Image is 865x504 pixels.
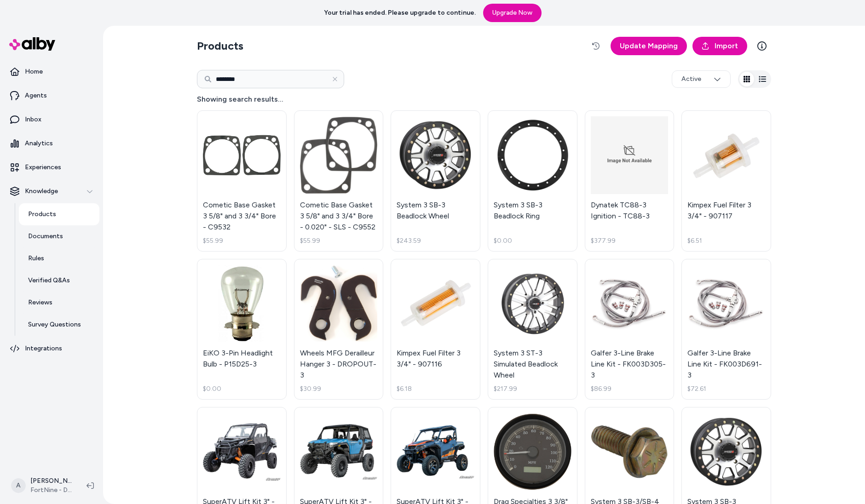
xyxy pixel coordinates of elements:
[19,225,99,247] a: Documents
[585,110,675,252] a: Dynatek TC88-3 Ignition - TC88-3Dynatek TC88-3 Ignition - TC88-3$377.99
[4,338,99,360] a: Integrations
[25,187,58,196] p: Knowledge
[9,37,55,51] img: alby Logo
[4,61,99,83] a: Home
[25,163,61,172] p: Experiences
[294,110,384,252] a: Cometic Base Gasket 3 5/8" and 3 3/4" Bore - 0.020" - SLS - C9552Cometic Base Gasket 3 5/8" and 3...
[488,110,577,252] a: System 3 SB-3 Beadlock RingSystem 3 SB-3 Beadlock Ring$0.00
[25,67,43,76] p: Home
[681,259,771,400] a: Galfer 3-Line Brake Line Kit - FK003D691-3Galfer 3-Line Brake Line Kit - FK003D691-3$72.61
[19,292,99,314] a: Reviews
[585,259,675,400] a: Galfer 3-Line Brake Line Kit - FK003D305-3Galfer 3-Line Brake Line Kit - FK003D305-3$86.99
[672,70,731,88] button: Active
[488,259,577,400] a: System 3 ST-3 Simulated Beadlock WheelSystem 3 ST-3 Simulated Beadlock Wheel$217.99
[324,8,476,17] p: Your trial has ended. Please upgrade to continue.
[19,203,99,225] a: Products
[197,94,771,105] h4: Showing search results...
[4,85,99,107] a: Agents
[11,478,26,493] span: A
[4,132,99,155] a: Analytics
[25,115,41,124] p: Inbox
[19,269,99,292] a: Verified Q&As
[28,276,70,285] p: Verified Q&As
[715,40,738,52] span: Import
[692,37,747,55] a: Import
[4,156,99,178] a: Experiences
[30,486,72,495] span: FortNine - Demo
[391,259,480,400] a: Kimpex Fuel Filter 3 3/4" - 907116Kimpex Fuel Filter 3 3/4" - 907116$6.18
[197,39,243,53] h2: Products
[197,259,287,400] a: EiKO 3-Pin Headlight Bulb - P15D25-3EiKO 3-Pin Headlight Bulb - P15D25-3$0.00
[25,139,53,148] p: Analytics
[4,180,99,202] button: Knowledge
[19,314,99,336] a: Survey Questions
[294,259,384,400] a: Wheels MFG Derailleur Hanger 3 - DROPOUT-3Wheels MFG Derailleur Hanger 3 - DROPOUT-3$30.99
[611,37,687,55] a: Update Mapping
[28,298,52,307] p: Reviews
[19,247,99,269] a: Rules
[391,110,480,252] a: System 3 SB-3 Beadlock WheelSystem 3 SB-3 Beadlock Wheel$243.59
[483,4,542,22] a: Upgrade Now
[28,254,44,263] p: Rules
[620,40,678,52] span: Update Mapping
[28,210,56,219] p: Products
[681,110,771,252] a: Kimpex Fuel Filter 3 3/4" - 907117Kimpex Fuel Filter 3 3/4" - 907117$6.51
[4,109,99,131] a: Inbox
[28,320,81,329] p: Survey Questions
[6,471,79,500] button: A[PERSON_NAME]FortNine - Demo
[197,110,287,252] a: Cometic Base Gasket 3 5/8" and 3 3/4" Bore - C9532Cometic Base Gasket 3 5/8" and 3 3/4" Bore - C9...
[28,232,63,241] p: Documents
[25,91,47,100] p: Agents
[25,344,62,353] p: Integrations
[30,476,72,486] p: [PERSON_NAME]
